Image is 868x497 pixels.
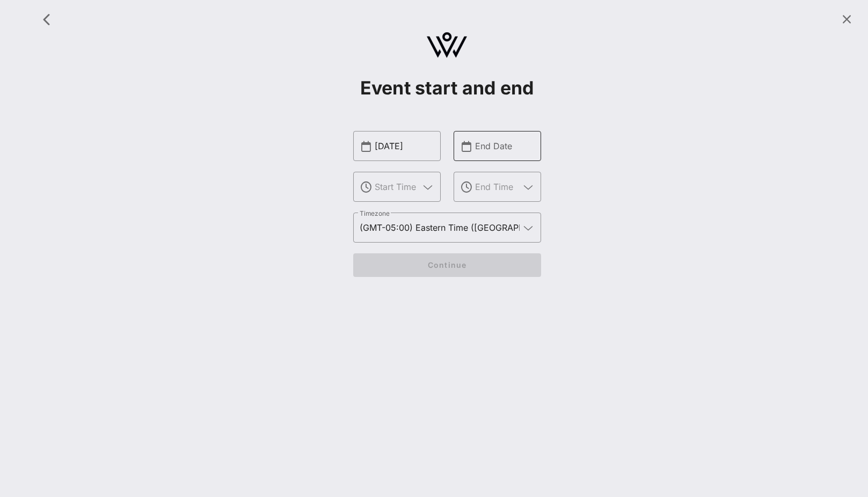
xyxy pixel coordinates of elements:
button: prepend icon [462,141,471,152]
input: End Time [475,178,520,195]
img: logo.svg [427,32,467,58]
h1: Event start and end [353,77,541,99]
label: Timezone [360,209,390,217]
button: prepend icon [361,141,371,152]
input: Start Time [375,178,419,195]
